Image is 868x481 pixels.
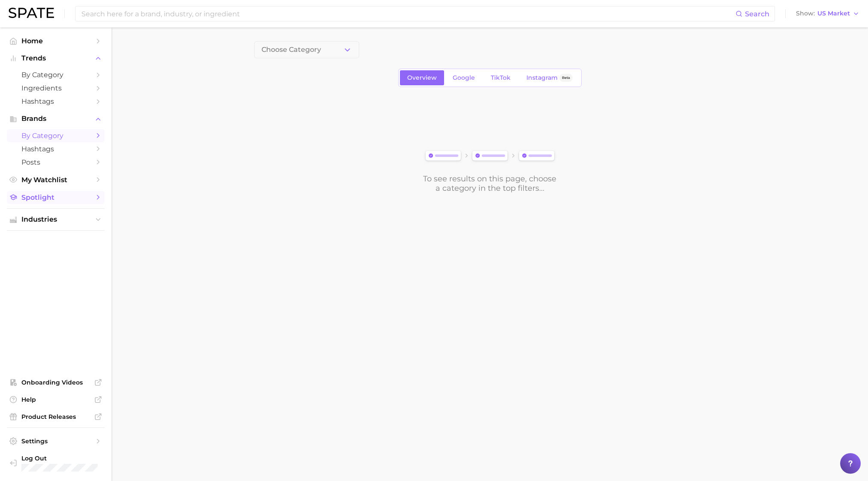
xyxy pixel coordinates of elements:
span: Google [453,74,475,81]
span: Hashtags [21,145,90,153]
span: by Category [21,132,90,140]
span: Beta [562,74,570,81]
span: US Market [817,11,850,16]
button: ShowUS Market [794,8,862,19]
span: Ingredients [21,84,90,92]
span: Overview [407,74,437,81]
span: TikTok [491,74,511,81]
a: Help [7,393,105,406]
span: Help [21,396,90,403]
span: by Category [21,71,90,79]
div: To see results on this page, choose a category in the top filters... [423,174,557,193]
span: Instagram [526,74,558,81]
a: Settings [7,435,105,448]
span: Settings [21,437,90,445]
span: Product Releases [21,413,90,421]
button: Industries [7,213,105,226]
a: Log out. Currently logged in with e-mail sabrina.hasbanian@tatcha.com. [7,452,105,474]
span: Trends [21,54,90,62]
button: Choose Category [254,41,359,58]
span: Brands [21,115,90,123]
a: Posts [7,156,105,169]
span: Choose Category [261,46,321,54]
a: Overview [400,70,444,85]
a: Spotlight [7,191,105,204]
input: Search here for a brand, industry, or ingredient [81,6,736,21]
span: Search [745,10,769,18]
span: Log Out [21,454,116,462]
span: Onboarding Videos [21,379,90,386]
button: Trends [7,52,105,65]
span: Industries [21,216,90,223]
a: Home [7,34,105,48]
a: Product Releases [7,410,105,423]
a: by Category [7,129,105,142]
a: by Category [7,68,105,81]
img: SPATE [9,8,54,18]
span: Posts [21,158,90,166]
a: Hashtags [7,142,105,156]
a: Google [445,70,482,85]
a: My Watchlist [7,173,105,186]
span: My Watchlist [21,176,90,184]
a: Hashtags [7,95,105,108]
a: InstagramBeta [519,70,580,85]
span: Hashtags [21,97,90,105]
a: Onboarding Videos [7,376,105,389]
a: Ingredients [7,81,105,95]
button: Brands [7,112,105,125]
span: Spotlight [21,193,90,201]
span: Home [21,37,90,45]
a: TikTok [484,70,518,85]
span: Show [796,11,815,16]
img: svg%3e [423,149,557,164]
